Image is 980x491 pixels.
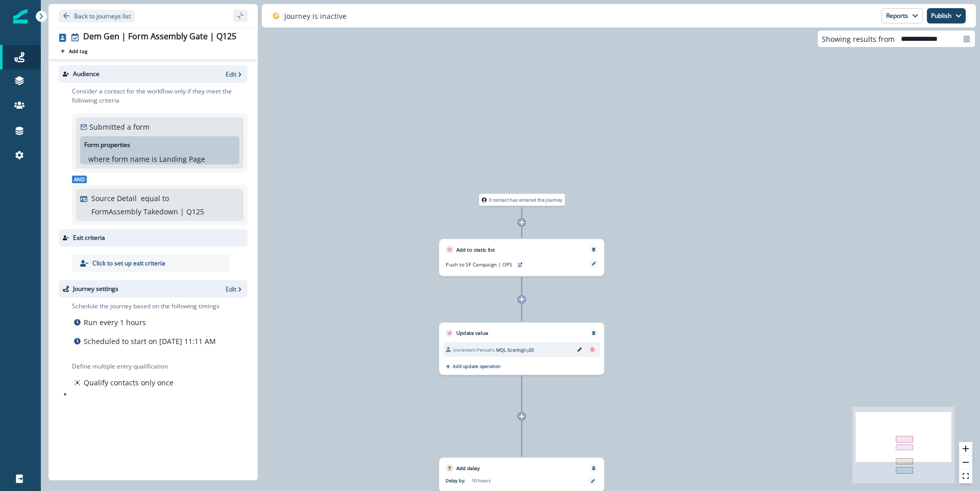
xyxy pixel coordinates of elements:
[589,247,599,252] button: Remove
[73,284,118,293] p: Journey settings
[489,197,562,203] p: 0 contact has entered the journey
[226,70,243,79] button: Edit
[456,464,480,472] p: Add delay
[152,154,157,164] p: is
[587,345,598,354] button: Remove
[226,285,236,293] p: Edit
[515,260,525,269] button: preview
[927,8,966,23] button: Publish
[141,193,169,204] p: equal to
[456,245,495,253] p: Add to static list
[84,377,174,388] p: Qualify contacts only once
[73,69,100,79] p: Audience
[460,194,583,206] div: 0 contact has entered the journey
[589,331,599,335] button: Remove
[439,239,604,276] div: Add to static listRemovePush to SF Campaign | OPSpreview
[226,70,236,79] p: Edit
[73,233,105,242] p: Exit criteria
[959,470,972,483] button: fit view
[159,154,205,164] p: Landing Page
[446,261,512,268] p: Push to SF Campaign | OPS
[72,87,248,105] p: Consider a contact for the workflow only if they meet the following criteria
[84,140,130,150] p: Form properties
[69,48,87,54] p: Add tag
[959,442,972,456] button: zoom in
[822,34,895,44] p: Showing results from
[59,10,135,22] button: Go back
[574,345,584,354] button: Edit
[59,47,89,55] button: Add tag
[439,323,604,375] div: Update valueRemoveincrement Person's MQL Scoringby20EditRemoveAdd update operation
[443,363,500,370] button: Add update operation
[13,9,28,23] img: Inflection
[446,477,471,484] p: Delay by:
[959,456,972,470] button: zoom out
[91,206,204,217] p: FormAssembly Takedown | Q125
[92,259,165,268] p: Click to set up exit criteria
[72,302,219,311] p: Schedule the journey based on the following timings
[284,11,347,21] p: Journey is inactive
[88,154,150,164] p: where form name
[453,363,500,370] p: Add update operation
[72,176,87,183] span: And
[89,121,150,132] p: Submitted a form
[496,347,524,353] span: MQL Scoring
[91,193,137,204] p: Source Detail
[881,8,923,23] button: Reports
[74,12,131,20] p: Back to journeys list
[233,10,248,22] button: sidebar collapse toggle
[453,346,534,353] p: increment Person's by
[226,285,243,293] button: Edit
[72,362,176,371] p: Define multiple entry qualification
[472,477,552,484] p: 10 hours
[529,347,534,353] span: 20
[84,317,146,328] p: Run every 1 hours
[456,329,488,337] p: Update value
[589,466,599,471] button: Remove
[84,336,216,347] p: Scheduled to start on [DATE] 11:11 AM
[83,32,236,43] div: Dem Gen | Form Assembly Gate | Q125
